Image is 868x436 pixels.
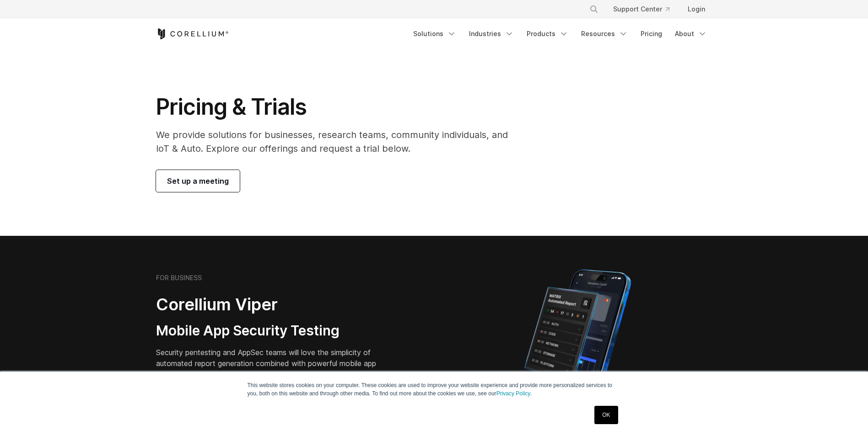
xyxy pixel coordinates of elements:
p: Security pentesting and AppSec teams will love the simplicity of automated report generation comb... [156,347,390,380]
h3: Mobile App Security Testing [156,322,390,340]
a: Pricing [635,26,668,42]
a: OK [594,406,618,424]
span: Set up a meeting [167,175,229,186]
div: Navigation Menu [578,1,712,17]
button: Search [586,1,602,17]
a: Privacy Policy. [496,390,532,397]
img: Corellium MATRIX automated report on iPhone showing app vulnerability test results across securit... [509,265,647,425]
a: Industries [464,26,519,42]
p: This website stores cookies on your computer. These cookies are used to improve your website expe... [248,381,621,398]
a: Products [521,26,574,42]
h2: Corellium Viper [156,294,390,315]
a: Set up a meeting [156,170,240,192]
h6: FOR BUSINESS [156,274,202,282]
p: We provide solutions for businesses, research teams, community individuals, and IoT & Auto. Explo... [156,128,521,155]
h1: Pricing & Trials [156,93,521,121]
a: Support Center [606,1,677,17]
a: Solutions [408,26,462,42]
a: Login [680,1,712,17]
a: About [669,26,712,42]
div: Navigation Menu [408,26,712,42]
a: Resources [576,26,633,42]
a: Corellium Home [156,28,229,39]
